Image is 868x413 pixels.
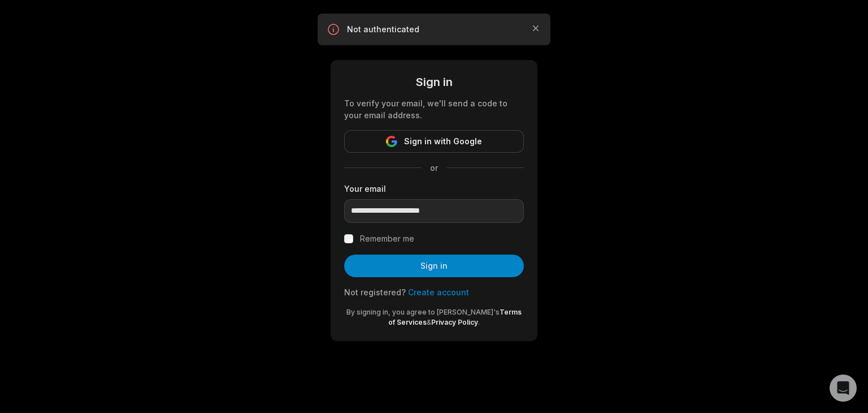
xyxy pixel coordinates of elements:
a: Privacy Policy [431,318,478,326]
div: To verify your email, we'll send a code to your email address. [344,97,524,121]
span: . [478,318,480,326]
button: Sign in with Google [344,130,524,153]
div: Sign in [344,74,524,91]
span: Not registered? [344,287,406,297]
label: Remember me [360,232,414,246]
span: By signing in, you agree to [PERSON_NAME]'s [346,308,500,316]
a: Create account [408,287,469,297]
span: or [421,162,447,174]
div: Open Intercom Messenger [830,375,857,402]
span: Sign in with Google [404,135,482,148]
p: Not authenticated [347,24,521,35]
label: Your email [344,183,524,195]
button: Sign in [344,255,524,277]
span: & [427,318,431,326]
a: Terms of Services [388,308,522,326]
